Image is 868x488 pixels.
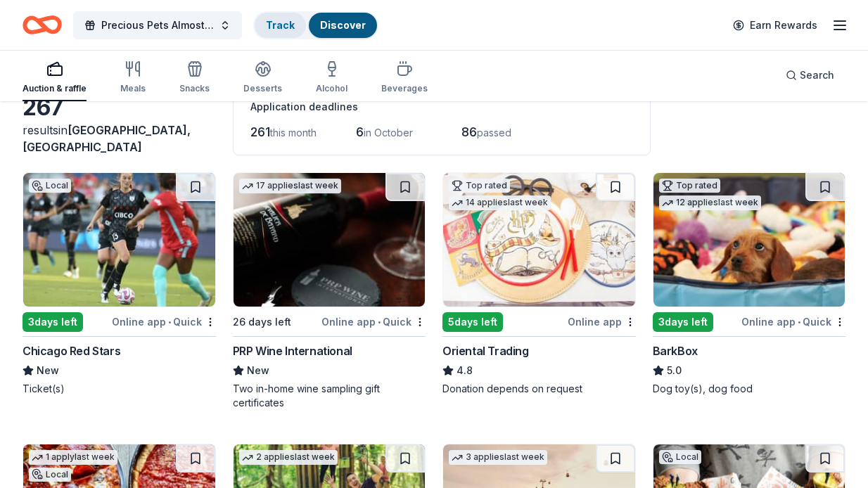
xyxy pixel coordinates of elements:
[321,313,426,330] div: Online app Quick
[23,8,62,41] a: Home
[37,362,59,379] span: New
[653,312,713,332] div: 3 days left
[179,83,210,94] div: Snacks
[233,382,426,410] div: Two in-home wine sampling gift certificates
[23,172,216,396] a: Image for Chicago Red StarsLocal3days leftOnline app•QuickChicago Red StarsNewTicket(s)
[179,55,210,101] button: Snacks
[23,83,87,94] div: Auction & raffle
[233,314,291,330] div: 26 days left
[667,362,682,379] span: 5.0
[247,362,269,379] span: New
[356,124,364,139] span: 6
[23,382,216,396] div: Ticket(s)
[233,342,352,359] div: PRP Wine International
[449,450,547,465] div: 3 applies last week
[442,382,636,396] div: Donation depends on request
[449,195,551,210] div: 14 applies last week
[239,179,341,193] div: 17 applies last week
[568,313,636,330] div: Online app
[270,127,317,139] span: this month
[461,124,477,139] span: 86
[234,173,426,307] img: Image for PRP Wine International
[243,55,282,101] button: Desserts
[316,83,347,94] div: Alcohol
[29,450,117,465] div: 1 apply last week
[381,55,428,101] button: Beverages
[23,94,216,122] div: 267
[741,313,845,330] div: Online app Quick
[112,313,216,330] div: Online app Quick
[653,382,846,396] div: Dog toy(s), dog food
[449,179,510,193] div: Top rated
[320,19,366,31] a: Discover
[120,83,146,94] div: Meals
[659,195,761,210] div: 12 applies last week
[364,127,413,139] span: in October
[266,19,295,31] a: Track
[477,127,511,139] span: passed
[233,172,426,410] a: Image for PRP Wine International17 applieslast week26 days leftOnline app•QuickPRP Wine Internati...
[653,342,698,359] div: BarkBox
[23,123,191,154] span: in
[659,179,720,193] div: Top rated
[29,468,71,482] div: Local
[316,55,347,101] button: Alcohol
[23,173,215,307] img: Image for Chicago Red Stars
[653,173,845,307] img: Image for BarkBox
[23,55,87,101] button: Auction & raffle
[23,342,120,359] div: Chicago Red Stars
[378,316,381,328] span: •
[168,316,171,328] span: •
[659,450,701,464] div: Local
[101,17,214,34] span: Precious Pets Almost Home TOPGOLF FUNDRAISER
[239,450,338,465] div: 2 applies last week
[442,172,636,396] a: Image for Oriental TradingTop rated14 applieslast week5days leftOnline appOriental Trading4.8Dona...
[443,173,635,307] img: Image for Oriental Trading
[250,124,270,139] span: 261
[653,172,846,396] a: Image for BarkBoxTop rated12 applieslast week3days leftOnline app•QuickBarkBox5.0Dog toy(s), dog ...
[774,61,845,89] button: Search
[253,11,378,39] button: TrackDiscover
[23,122,216,155] div: results
[442,312,503,332] div: 5 days left
[442,342,529,359] div: Oriental Trading
[381,83,428,94] div: Beverages
[457,362,473,379] span: 4.8
[120,55,146,101] button: Meals
[23,312,83,332] div: 3 days left
[73,11,242,39] button: Precious Pets Almost Home TOPGOLF FUNDRAISER
[23,123,191,154] span: [GEOGRAPHIC_DATA], [GEOGRAPHIC_DATA]
[243,83,282,94] div: Desserts
[250,98,633,115] div: Application deadlines
[725,13,826,38] a: Earn Rewards
[800,67,834,84] span: Search
[798,316,800,328] span: •
[29,179,71,193] div: Local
